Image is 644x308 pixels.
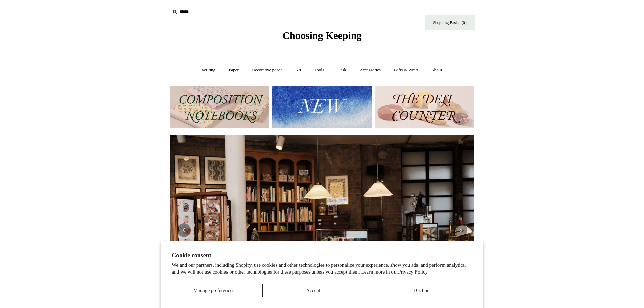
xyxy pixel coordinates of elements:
[388,61,424,79] a: Gifts & Wrap
[262,284,364,297] button: Accept
[170,86,269,128] img: 202302 Composition ledgers.jpg__PID:69722ee6-fa44-49dd-a067-31375e5d54ec
[289,61,307,79] a: Art
[454,223,467,237] button: Next
[196,61,221,79] a: Writing
[193,288,234,293] span: Manage preferences
[308,61,330,79] a: Tools
[172,284,256,297] button: Manage preferences
[246,61,288,79] a: Decorative paper
[354,61,387,79] a: Accessories
[172,252,472,259] h2: Cookie consent
[272,86,372,128] img: New.jpg__PID:f73bdf93-380a-4a35-bcfe-7823039498e1
[371,284,472,297] button: Decline
[425,15,475,30] a: Shopping Basket (0)
[425,61,448,79] a: About
[282,30,361,41] span: Choosing Keeping
[177,223,191,237] button: Previous
[282,35,361,40] a: Choosing Keeping
[331,61,353,79] a: Desk
[375,86,474,128] img: The Deli Counter
[222,61,245,79] a: Paper
[398,269,428,275] a: Privacy Policy
[172,262,472,275] p: We and our partners, including Shopify, use cookies and other technologies to personalize your ex...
